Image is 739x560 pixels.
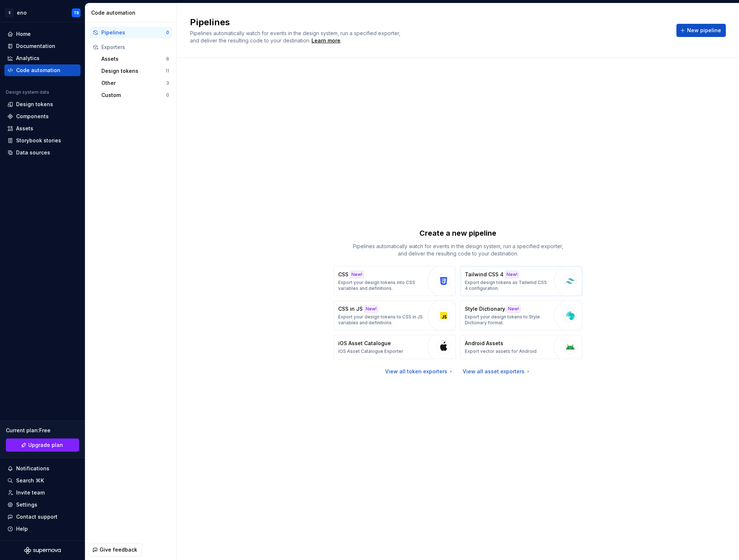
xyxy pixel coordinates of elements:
button: Assets8 [98,53,172,65]
button: CSS in JSNew!Export your design tokens to CSS in JS variables and definitions. [333,300,456,331]
button: Search ⌘K [4,475,81,486]
a: Learn more [311,37,340,44]
div: Design system data [6,89,49,95]
p: Export your design tokens into CSS variables and definitions. [338,280,424,291]
div: Assets [16,125,33,132]
p: Android Assets [465,340,503,347]
span: Give feedback [100,546,137,553]
p: Tailwind CSS 4 [465,271,504,278]
div: Design tokens [101,67,165,75]
a: Design tokens [4,98,81,110]
button: Give feedback [89,543,142,556]
button: EenoTB [1,5,83,20]
div: eno [17,9,27,16]
div: Search ⌘K [16,477,44,484]
div: Documentation [16,42,55,50]
p: iOS Asset Catalogue Exporter [338,348,403,354]
a: Storybook stories [4,135,81,146]
div: Design tokens [16,101,53,108]
p: Export your design tokens to Style Dictionary format. [465,314,550,326]
a: Documentation [4,40,81,52]
button: New pipeline [676,24,726,37]
div: 0 [166,92,169,98]
div: 3 [166,80,169,86]
div: E [5,8,14,17]
div: Analytics [16,55,40,62]
div: Custom [101,92,166,99]
div: Pipelines [101,29,166,36]
div: Notifications [16,465,49,472]
div: 0 [166,30,169,36]
p: Export your design tokens to CSS in JS variables and definitions. [338,314,424,326]
div: New! [350,271,364,278]
a: Settings [4,499,81,511]
p: CSS in JS [338,305,363,313]
div: 8 [166,56,169,62]
div: Storybook stories [16,137,61,144]
div: 11 [165,68,169,74]
button: Android AssetsExport vector assets for Android [460,335,582,359]
div: TB [74,10,79,16]
button: Help [4,523,81,535]
p: CSS [338,271,348,278]
div: New! [505,271,519,278]
button: Pipelines0 [90,27,172,38]
span: New pipeline [687,27,721,34]
button: Other3 [98,77,172,89]
p: Pipelines automatically watch for events in the design system, run a specified exporter, and deli... [348,243,568,257]
p: Export vector assets for Android [465,348,537,354]
button: CSSNew!Export your design tokens into CSS variables and definitions. [333,266,456,296]
div: Invite team [16,489,45,496]
button: iOS Asset CatalogueiOS Asset Catalogue Exporter [333,335,456,359]
p: Style Dictionary [465,305,505,313]
a: Upgrade plan [6,438,79,452]
div: Help [16,525,28,533]
div: Home [16,30,31,38]
a: Analytics [4,52,81,64]
div: Current plan : Free [6,427,79,434]
button: Style DictionaryNew!Export your design tokens to Style Dictionary format. [460,300,582,331]
button: Notifications [4,463,81,474]
h2: Pipelines [190,16,668,28]
span: Pipelines automatically watch for events in the design system, run a specified exporter, and deli... [190,30,402,44]
span: . [310,38,341,44]
a: Components [4,111,81,122]
a: Code automation [4,64,81,76]
a: Home [4,28,81,40]
a: Invite team [4,487,81,499]
div: New! [507,305,520,313]
button: Custom0 [98,89,172,101]
button: Design tokens11 [98,65,172,77]
svg: Supernova Logo [24,547,61,554]
div: Settings [16,501,37,508]
div: New! [364,305,378,313]
p: Create a new pipeline [419,228,496,238]
div: Components [16,113,49,120]
a: Assets [4,123,81,134]
div: Exporters [101,44,169,51]
div: Other [101,79,166,87]
p: Export design tokens as Tailwind CSS 4 configuration. [465,280,550,291]
div: Contact support [16,513,57,520]
p: iOS Asset Catalogue [338,340,391,347]
div: Code automation [16,67,60,74]
a: View all asset exporters [463,368,531,375]
a: Data sources [4,147,81,158]
a: View all token exporters [385,368,454,375]
div: Data sources [16,149,50,156]
div: Code automation [91,9,173,16]
div: Assets [101,55,166,63]
button: Contact support [4,511,81,523]
button: Tailwind CSS 4New!Export design tokens as Tailwind CSS 4 configuration. [460,266,582,296]
span: Upgrade plan [28,441,63,449]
